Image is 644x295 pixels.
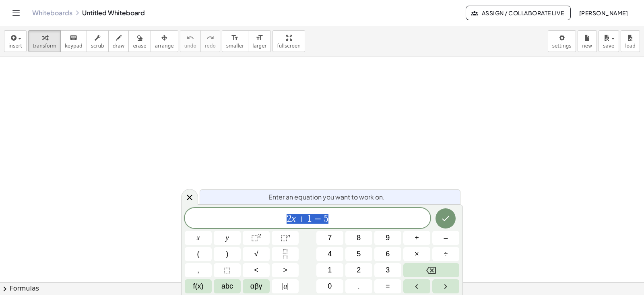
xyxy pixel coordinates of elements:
[214,279,241,293] button: Alphabet
[436,208,456,229] button: Done
[197,233,200,243] span: x
[221,281,233,292] span: abc
[226,43,244,49] span: smaller
[151,30,178,52] button: arrange
[548,30,576,52] button: settings
[133,43,146,49] span: erase
[283,265,287,276] span: >
[324,214,328,224] span: 5
[185,279,212,293] button: Functions
[193,281,204,292] span: f(x)
[432,231,459,245] button: Minus
[403,231,430,245] button: Plus
[214,247,241,261] button: )
[374,279,401,293] button: Equals
[243,279,270,293] button: Greek alphabet
[552,43,572,49] span: settings
[10,6,23,19] button: Toggle navigation
[258,233,261,239] sup: 2
[621,30,640,52] button: load
[254,265,258,276] span: <
[184,43,196,49] span: undo
[251,234,258,242] span: ⬚
[345,231,372,245] button: 8
[415,233,419,243] span: +
[185,231,212,245] button: x
[374,247,401,261] button: 6
[281,234,287,242] span: ⬚
[432,247,459,261] button: Divide
[572,6,634,20] button: [PERSON_NAME]
[473,9,564,17] span: Assign / Collaborate Live
[254,249,258,260] span: √
[60,30,87,52] button: keyboardkeypad
[444,233,448,243] span: –
[358,281,360,292] span: .
[316,231,343,245] button: 7
[200,30,220,52] button: redoredo
[226,233,229,243] span: y
[444,249,448,260] span: ÷
[231,33,239,43] i: format_size
[357,265,361,276] span: 2
[243,263,270,277] button: Less than
[272,231,299,245] button: Superscript
[252,43,266,49] span: larger
[186,33,194,43] i: undo
[277,43,300,49] span: fullscreen
[272,30,305,52] button: fullscreen
[185,247,212,261] button: (
[287,282,289,290] span: |
[268,192,385,202] span: Enter an equation you want to work on.
[222,30,248,52] button: format_sizesmaller
[603,43,614,49] span: save
[87,30,109,52] button: scrub
[345,247,372,261] button: 5
[214,263,241,277] button: Placeholder
[4,30,27,52] button: insert
[328,233,332,243] span: 7
[272,263,299,277] button: Greater than
[113,43,125,49] span: draw
[128,30,151,52] button: erase
[282,281,289,292] span: a
[345,279,372,293] button: .
[374,263,401,277] button: 3
[312,214,324,224] span: =
[374,231,401,245] button: 9
[386,281,390,292] span: =
[579,9,628,17] span: [PERSON_NAME]
[287,233,290,239] sup: n
[214,231,241,245] button: y
[316,279,343,293] button: 0
[197,249,200,260] span: (
[28,30,61,52] button: transform
[403,263,459,277] button: Backspace
[328,265,332,276] span: 1
[205,43,216,49] span: redo
[91,43,104,49] span: scrub
[307,214,312,224] span: 1
[316,263,343,277] button: 1
[272,279,299,293] button: Absolute value
[70,33,77,43] i: keyboard
[272,247,299,261] button: Fraction
[243,247,270,261] button: Square root
[65,43,83,49] span: keypad
[224,265,231,276] span: ⬚
[155,43,174,49] span: arrange
[226,249,229,260] span: )
[328,249,332,260] span: 4
[185,263,212,277] button: ,
[8,43,22,49] span: insert
[32,9,72,17] a: Whiteboards
[582,43,592,49] span: new
[248,30,271,52] button: format_sizelarger
[197,265,199,276] span: ,
[282,282,284,290] span: |
[386,249,390,260] span: 6
[432,279,459,293] button: Right arrow
[625,43,636,49] span: load
[180,30,201,52] button: undoundo
[256,33,263,43] i: format_size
